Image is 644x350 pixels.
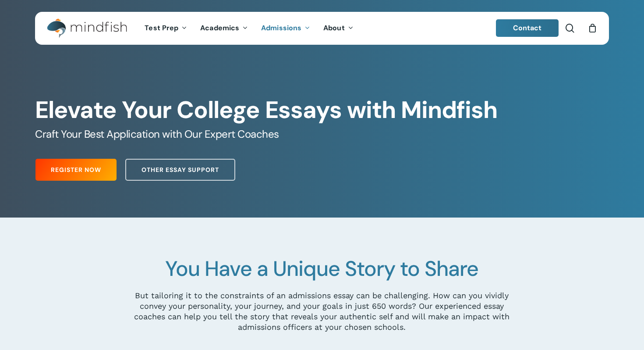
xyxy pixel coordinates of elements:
a: Other Essay Support [125,159,235,181]
a: Admissions [255,25,317,32]
a: Contact [496,19,559,37]
span: Contact [513,23,542,32]
a: Academics [194,25,255,32]
span: Admissions [261,23,301,32]
span: Register Now [51,165,101,174]
p: But tailoring it to the constraints of an admissions essay can be challenging. How can you vividl... [133,290,511,332]
header: Main Menu [35,12,609,45]
span: Other Essay Support [142,165,219,174]
iframe: Chatbot [446,285,632,338]
span: About [323,23,345,32]
h1: Elevate Your College Essays with Mindfish [35,96,609,124]
a: About [317,25,360,32]
a: Register Now [35,159,117,181]
a: Test Prep [138,25,194,32]
nav: Main Menu [138,12,360,45]
a: Cart [587,23,597,33]
span: You Have a Unique Story to Share [165,255,478,282]
span: Test Prep [145,23,178,32]
span: Academics [200,23,239,32]
h5: Craft Your Best Application with Our Expert Coaches [35,127,609,141]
